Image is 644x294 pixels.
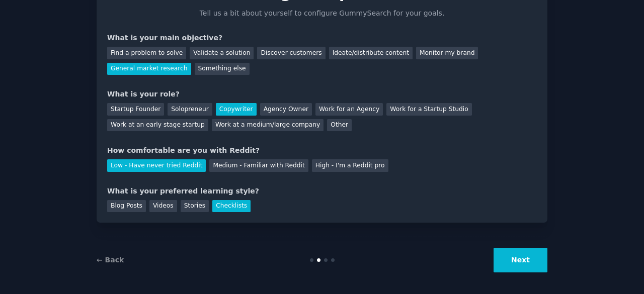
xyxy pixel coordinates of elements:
div: Work for a Startup Studio [386,103,471,116]
div: Something else [195,63,250,75]
div: Videos [149,200,177,213]
div: Find a problem to solve [107,47,186,59]
div: Ideate/distribute content [329,47,413,59]
div: Stories [181,200,209,213]
div: Solopreneur [168,103,212,116]
div: Discover customers [257,47,325,59]
div: Medium - Familiar with Reddit [209,159,308,172]
div: Work at a medium/large company [212,119,324,132]
div: Startup Founder [107,103,164,116]
p: Tell us a bit about yourself to configure GummySearch for your goals. [195,8,449,19]
div: Work for an Agency [315,103,383,116]
div: What is your role? [107,89,537,100]
div: High - I'm a Reddit pro [312,159,388,172]
div: Blog Posts [107,200,146,213]
div: What is your main objective? [107,33,537,43]
div: Validate a solution [190,47,254,59]
div: Low - Have never tried Reddit [107,159,206,172]
div: Copywriter [216,103,257,116]
a: ← Back [97,256,124,264]
div: Monitor my brand [416,47,478,59]
div: How comfortable are you with Reddit? [107,145,537,156]
div: Agency Owner [260,103,312,116]
div: Other [327,119,352,132]
button: Next [494,248,547,272]
div: General market research [107,63,191,75]
div: Work at an early stage startup [107,119,208,132]
div: Checklists [212,200,251,213]
div: What is your preferred learning style? [107,186,537,197]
